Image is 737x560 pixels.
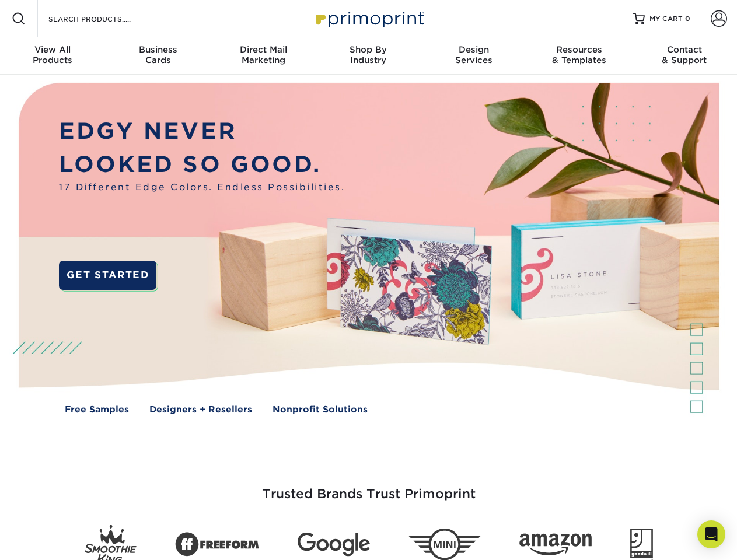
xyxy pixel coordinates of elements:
span: 17 Different Edge Colors. Endless Possibilities. [59,181,345,194]
div: Industry [316,44,421,65]
a: Designers + Resellers [149,403,252,416]
a: Contact& Support [632,37,737,75]
img: Goodwill [630,528,653,560]
span: MY CART [649,14,683,24]
img: Primoprint [310,6,427,31]
img: Amazon [519,534,592,556]
div: Services [421,44,526,65]
a: DesignServices [421,37,526,75]
span: Contact [632,44,737,55]
span: Direct Mail [211,44,316,55]
a: Free Samples [65,403,129,416]
h3: Trusted Brands Trust Primoprint [27,459,710,516]
span: Business [105,44,210,55]
span: Resources [526,44,631,55]
p: LOOKED SO GOOD. [59,148,345,181]
span: Shop By [316,44,421,55]
div: Cards [105,44,210,65]
a: BusinessCards [105,37,210,75]
input: SEARCH PRODUCTS..... [47,12,161,26]
span: 0 [685,15,690,23]
div: & Templates [526,44,631,65]
iframe: Google Customer Reviews [3,524,99,556]
div: & Support [632,44,737,65]
p: EDGY NEVER [59,115,345,148]
a: Shop ByIndustry [316,37,421,75]
a: GET STARTED [59,261,156,290]
span: Design [421,44,526,55]
a: Direct MailMarketing [211,37,316,75]
a: Nonprofit Solutions [273,403,368,416]
img: Google [298,533,370,556]
a: Resources& Templates [526,37,631,75]
div: Open Intercom Messenger [697,520,725,548]
div: Marketing [211,44,316,65]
